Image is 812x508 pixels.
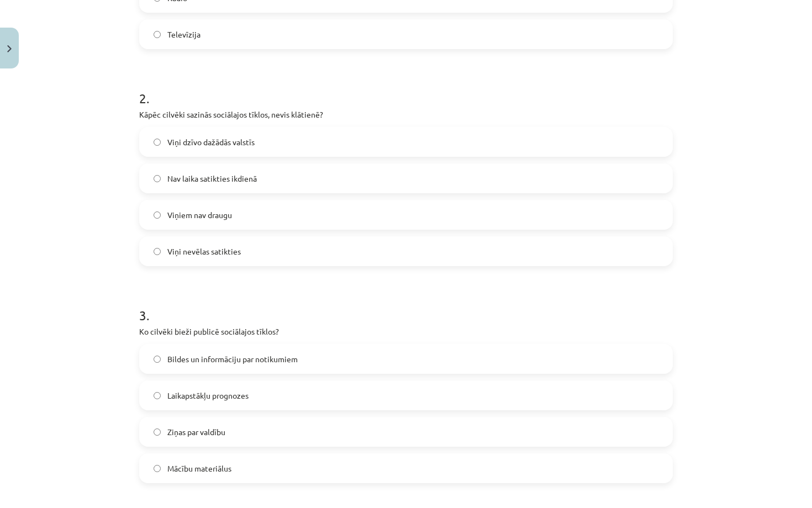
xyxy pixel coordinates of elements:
[167,29,201,40] span: Televīzija
[154,139,161,146] input: Viņi dzīvo dažādās valstīs
[167,353,298,365] span: Bildes un informāciju par notikumiem
[139,71,673,105] h1: 2 .
[7,45,12,52] img: icon-close-lesson-0947bae3869378f0d4975bcd49f059093ad1ed9edebbc8119c70593378902aed.svg
[154,175,161,182] input: Nav laika satikties ikdienā
[154,211,161,219] input: Viņiem nav draugu
[154,392,161,399] input: Laikapstākļu prognozes
[139,326,673,337] p: Ko cilvēki bieži publicē sociālajos tīklos?
[167,246,241,257] span: Viņi nevēlas satikties
[167,209,232,221] span: Viņiem nav draugu
[154,248,161,255] input: Viņi nevēlas satikties
[167,463,231,474] span: Mācību materiālus
[167,390,249,401] span: Laikapstākļu prognozes
[154,356,161,363] input: Bildes un informāciju par notikumiem
[139,109,673,120] p: Kāpēc cilvēki sazinās sociālajos tīklos, nevis klātienē?
[167,173,257,184] span: Nav laika satikties ikdienā
[154,428,161,436] input: Ziņas par valdību
[154,31,161,38] input: Televīzija
[167,426,225,438] span: Ziņas par valdību
[139,288,673,322] h1: 3 .
[167,136,255,148] span: Viņi dzīvo dažādās valstīs
[154,465,161,472] input: Mācību materiālus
